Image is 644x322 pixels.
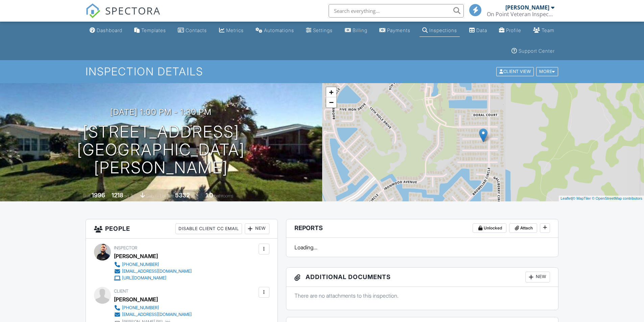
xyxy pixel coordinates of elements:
[326,87,336,97] a: Zoom in
[530,24,557,37] a: Team
[206,192,213,199] div: 1.0
[114,275,192,281] a: [URL][DOMAIN_NAME]
[175,24,210,37] a: Contacts
[573,196,591,200] a: © MapTiler
[313,27,333,33] div: Settings
[114,294,158,304] div: [PERSON_NAME]
[114,268,192,275] a: [EMAIL_ADDRESS][DOMAIN_NAME]
[97,27,122,33] div: Dashboard
[132,24,169,37] a: Templates
[110,107,212,117] h3: [DATE] 1:00 pm - 1:30 pm
[245,223,269,234] div: New
[86,3,100,18] img: The Best Home Inspection Software - Spectora
[11,123,311,176] h1: [STREET_ADDRESS] [GEOGRAPHIC_DATA][PERSON_NAME]
[114,304,192,311] a: [PHONE_NUMBER]
[542,27,554,33] div: Team
[505,4,549,11] div: [PERSON_NAME]
[525,272,550,282] div: New
[264,27,294,33] div: Automations
[141,27,166,33] div: Templates
[112,192,123,199] div: 1218
[326,97,336,107] a: Zoom out
[286,268,558,287] h3: Additional Documents
[114,245,137,250] span: Inspector
[146,193,153,198] span: slab
[496,69,535,74] a: Client View
[114,261,192,268] a: [PHONE_NUMBER]
[496,24,524,37] a: Company Profile
[226,27,244,33] div: Metrics
[377,24,413,37] a: Payments
[186,27,207,33] div: Contacts
[342,24,370,37] a: Billing
[114,251,158,261] div: [PERSON_NAME]
[122,312,192,317] div: [EMAIL_ADDRESS][DOMAIN_NAME]
[329,4,464,18] input: Search everything...
[92,192,105,199] div: 1996
[559,196,644,201] div: |
[86,9,161,23] a: SPECTORA
[86,66,559,77] h1: Inspection Details
[83,193,91,198] span: Built
[420,24,460,37] a: Inspections
[496,67,534,76] div: Client View
[122,275,166,281] div: [URL][DOMAIN_NAME]
[114,289,128,294] span: Client
[122,305,159,311] div: [PHONE_NUMBER]
[114,311,192,318] a: [EMAIL_ADDRESS][DOMAIN_NAME]
[216,24,246,37] a: Metrics
[214,193,233,198] span: bathrooms
[536,67,558,76] div: More
[87,24,125,37] a: Dashboard
[124,193,134,198] span: sq. ft.
[429,27,457,33] div: Inspections
[476,27,487,33] div: Data
[175,192,190,199] div: 5332
[160,193,174,198] span: Lot Size
[509,45,557,57] a: Support Center
[122,262,159,267] div: [PHONE_NUMBER]
[592,196,642,200] a: © OpenStreetMap contributors
[122,269,192,274] div: [EMAIL_ADDRESS][DOMAIN_NAME]
[86,219,278,239] h3: People
[253,24,297,37] a: Automations (Basic)
[175,223,242,234] div: Disable Client CC Email
[506,27,521,33] div: Profile
[519,48,555,54] div: Support Center
[303,24,335,37] a: Settings
[353,27,367,33] div: Billing
[487,11,554,18] div: On Point Veteran Inspections LLC
[191,193,199,198] span: sq.ft.
[467,24,490,37] a: Data
[560,196,572,200] a: Leaflet
[105,3,161,18] span: SPECTORA
[294,292,550,299] p: There are no attachments to this inspection.
[387,27,410,33] div: Payments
